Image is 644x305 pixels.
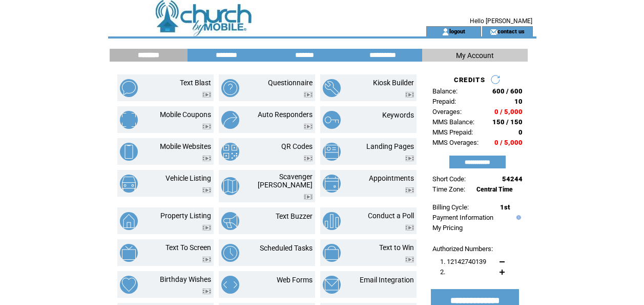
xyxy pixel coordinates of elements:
[432,98,456,105] span: Prepaid:
[405,92,414,98] img: video.png
[514,98,523,105] span: 10
[202,289,211,294] img: video.png
[221,177,239,195] img: scavenger-hunt.png
[160,212,211,220] a: Property Listing
[268,79,313,87] a: Questionnaire
[432,214,493,221] a: Payment Information
[202,124,211,129] img: video.png
[180,79,211,87] a: Text Blast
[221,79,239,97] img: questionnaire.png
[442,28,449,36] img: account_icon.gif
[449,28,465,34] a: logout
[202,156,211,161] img: video.png
[494,108,523,116] span: 0 / 5,000
[202,257,211,262] img: video.png
[514,215,521,220] img: help.gif
[490,28,497,36] img: contact_us_icon.gif
[258,173,313,189] a: Scavenger [PERSON_NAME]
[432,118,474,126] span: MMS Balance:
[518,128,523,136] span: 0
[366,142,414,150] a: Landing Pages
[494,139,523,146] span: 0 / 5,000
[432,245,493,253] span: Authorized Numbers:
[120,143,138,161] img: mobile-websites.png
[304,194,313,200] img: video.png
[160,275,211,283] a: Birthday Wishes
[323,79,341,97] img: kiosk-builder.png
[202,225,211,231] img: video.png
[470,17,532,25] span: Hello [PERSON_NAME]
[260,244,313,252] a: Scheduled Tasks
[165,243,211,252] a: Text To Screen
[120,111,138,129] img: mobile-coupons.png
[492,118,523,126] span: 150 / 150
[382,111,414,119] a: Keywords
[221,212,239,230] img: text-buzzer.png
[476,186,513,193] span: Central Time
[432,87,458,95] span: Balance:
[323,212,341,230] img: conduct-a-poll.png
[405,187,414,193] img: video.png
[277,276,313,284] a: Web Forms
[221,244,239,262] img: scheduled-tasks.png
[492,87,523,95] span: 600 / 600
[405,257,414,262] img: video.png
[304,92,313,98] img: video.png
[120,79,138,97] img: text-blast.png
[432,175,466,183] span: Short Code:
[323,276,341,294] img: email-integration.png
[456,51,494,60] span: My Account
[304,124,313,129] img: video.png
[432,224,463,232] a: My Pricing
[454,76,485,84] span: CREDITS
[369,174,414,182] a: Appointments
[405,156,414,161] img: video.png
[432,203,469,211] span: Billing Cycle:
[502,175,523,183] span: 54244
[500,203,510,211] span: 1st
[432,139,479,146] span: MMS Overages:
[221,143,239,161] img: qr-codes.png
[281,142,313,150] a: QR Codes
[221,276,239,294] img: web-forms.png
[360,276,414,284] a: Email Integration
[368,212,414,220] a: Conduct a Poll
[120,175,138,193] img: vehicle-listing.png
[432,108,462,116] span: Overages:
[379,243,414,252] a: Text to Win
[258,110,313,119] a: Auto Responders
[323,244,341,262] img: text-to-win.png
[440,258,486,265] span: 1. 12142740139
[323,111,341,129] img: keywords.png
[373,79,414,87] a: Kiosk Builder
[120,276,138,294] img: birthday-wishes.png
[323,175,341,193] img: appointments.png
[160,110,211,119] a: Mobile Coupons
[405,225,414,231] img: video.png
[440,268,445,276] span: 2.
[221,111,239,129] img: auto-responders.png
[304,156,313,161] img: video.png
[432,185,465,193] span: Time Zone:
[160,142,211,150] a: Mobile Websites
[120,212,138,230] img: property-listing.png
[120,244,138,262] img: text-to-screen.png
[165,174,211,182] a: Vehicle Listing
[276,212,313,220] a: Text Buzzer
[323,143,341,161] img: landing-pages.png
[202,92,211,98] img: video.png
[432,128,473,136] span: MMS Prepaid:
[202,187,211,193] img: video.png
[497,28,525,34] a: contact us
